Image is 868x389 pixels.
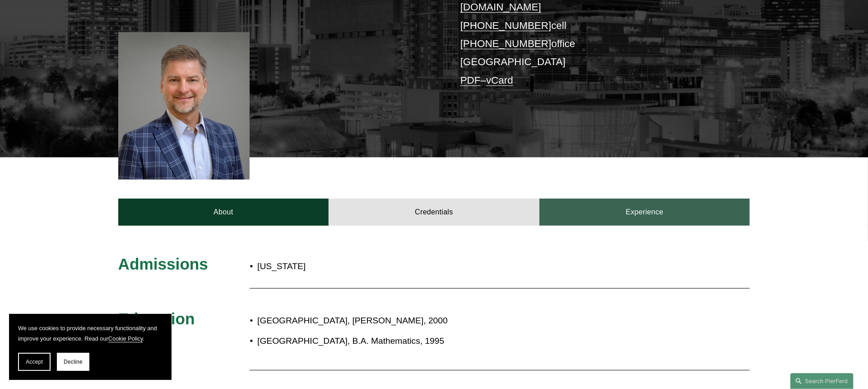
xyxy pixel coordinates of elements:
a: PDF [460,75,481,86]
p: [GEOGRAPHIC_DATA], [PERSON_NAME], 2000 [257,313,671,329]
a: Cookie Policy [108,335,143,342]
p: We use cookies to provide necessary functionality and improve your experience. Read our . [18,323,162,344]
a: Experience [539,199,750,226]
a: [PHONE_NUMBER] [460,38,552,49]
span: Decline [64,359,83,365]
span: Education [118,310,195,327]
a: About [118,199,329,226]
a: vCard [486,75,513,86]
button: Accept [18,353,51,371]
section: Cookie banner [9,314,172,380]
a: Search this site [790,373,854,389]
a: Credentials [329,199,539,226]
span: Admissions [118,255,208,273]
button: Decline [57,353,89,371]
p: [US_STATE] [257,259,487,275]
a: [PHONE_NUMBER] [460,20,552,31]
span: Accept [26,359,43,365]
p: [GEOGRAPHIC_DATA], B.A. Mathematics, 1995 [257,333,671,349]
